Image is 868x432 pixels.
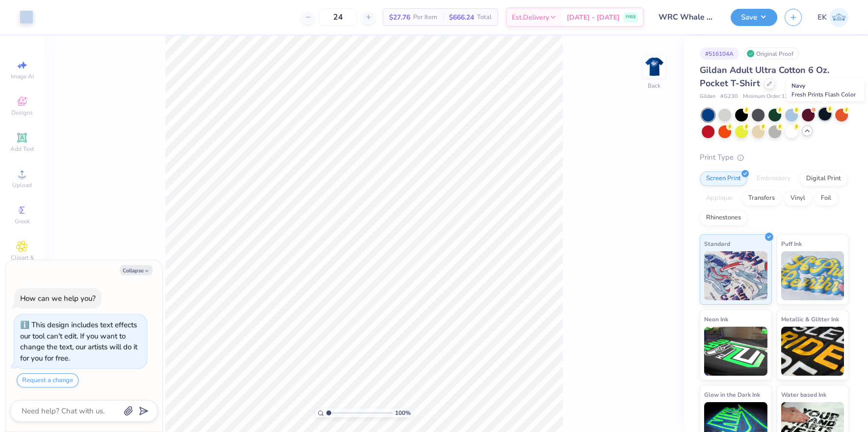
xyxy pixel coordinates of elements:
span: $666.24 [449,12,474,23]
div: Original Proof [744,48,799,60]
span: FREE [626,14,636,21]
span: Minimum Order: 12 + [743,93,792,101]
img: Metallic & Glitter Ink [781,327,844,376]
span: Per Item [413,12,437,23]
span: Upload [12,181,32,189]
span: [DATE] - [DATE] [567,12,620,23]
span: Est. Delivery [512,12,549,23]
span: Gildan [700,93,715,101]
input: Untitled Design [651,7,723,27]
img: Back [644,57,664,76]
span: Image AI [11,72,34,80]
button: Request a change [17,373,79,387]
img: Neon Ink [704,327,767,376]
button: Collapse [120,265,153,275]
button: Save [731,9,777,26]
img: Emily Klevan [829,8,848,27]
span: Designs [11,109,33,117]
div: Transfers [742,191,781,206]
span: Clipart & logos [5,254,39,269]
div: Rhinestones [700,211,747,225]
span: Greek [15,217,30,225]
span: Water based Ink [781,389,826,400]
a: EK [817,8,848,27]
span: Fresh Prints Flash Color [791,91,856,98]
span: Gildan Adult Ultra Cotton 6 Oz. Pocket T-Shirt [700,64,829,89]
span: EK [817,12,827,23]
div: Print Type [700,152,848,163]
img: Puff Ink [781,251,844,300]
div: Back [648,81,660,90]
span: Add Text [10,145,34,153]
span: # G230 [720,93,738,101]
div: This design includes text effects our tool can't edit. If you want to change the text, our artist... [20,320,137,363]
div: Navy [786,79,864,101]
img: Standard [704,251,767,300]
span: 100 % [395,408,411,417]
div: Applique [700,191,739,206]
span: Glow in the Dark Ink [704,389,760,400]
span: Metallic & Glitter Ink [781,314,839,324]
span: Standard [704,239,730,249]
div: How can we help you? [20,293,96,303]
div: Digital Print [800,171,847,186]
div: # 516104A [700,48,739,60]
span: $27.76 [389,12,410,23]
div: Vinyl [784,191,812,206]
span: Neon Ink [704,314,728,324]
span: Puff Ink [781,239,802,249]
div: Foil [815,191,838,206]
div: Screen Print [700,171,747,186]
span: Total [477,12,492,23]
div: Embroidery [750,171,797,186]
input: – – [319,8,357,26]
